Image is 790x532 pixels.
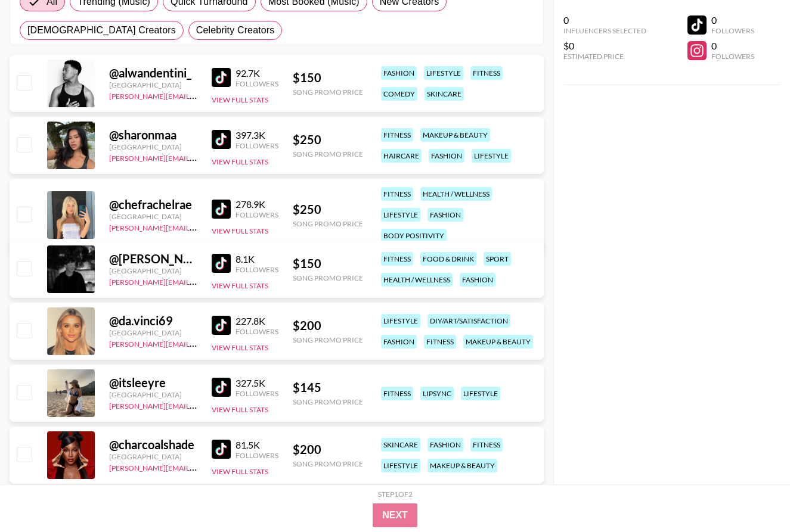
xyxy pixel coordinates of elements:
[563,40,646,52] div: $0
[109,142,197,151] div: [GEOGRAPHIC_DATA]
[420,252,476,266] div: food & drink
[293,202,363,217] div: $ 250
[470,438,503,452] div: fitness
[293,219,363,228] div: Song Promo Price
[212,378,231,397] img: TikTok
[109,375,197,390] div: @ itsleeyre
[109,390,197,399] div: [GEOGRAPHIC_DATA]
[212,440,231,459] img: TikTok
[212,200,231,219] img: TikTok
[293,459,363,468] div: Song Promo Price
[293,150,363,158] div: Song Promo Price
[109,461,286,472] a: [PERSON_NAME][EMAIL_ADDRESS][DOMAIN_NAME]
[293,442,363,457] div: $ 200
[381,387,413,400] div: fitness
[463,335,533,349] div: makeup & beauty
[461,387,500,400] div: lifestyle
[212,68,231,87] img: TikTok
[711,52,754,61] div: Followers
[212,254,231,273] img: TikTok
[381,208,420,222] div: lifestyle
[563,52,646,61] div: Estimated Price
[109,452,197,461] div: [GEOGRAPHIC_DATA]
[109,266,197,275] div: [GEOGRAPHIC_DATA]
[109,212,197,221] div: [GEOGRAPHIC_DATA]
[381,252,413,266] div: fitness
[236,67,278,79] div: 92.7K
[212,95,268,104] button: View Full Stats
[212,316,231,335] img: TikTok
[381,87,417,101] div: comedy
[563,14,646,26] div: 0
[109,328,197,337] div: [GEOGRAPHIC_DATA]
[470,66,503,80] div: fitness
[429,149,464,163] div: fashion
[373,503,417,527] button: Next
[730,472,776,518] iframe: Drift Widget Chat Controller
[711,40,754,52] div: 0
[109,80,197,89] div: [GEOGRAPHIC_DATA]
[109,437,197,452] div: @ charcoalshade
[27,23,176,38] span: [DEMOGRAPHIC_DATA] Creators
[236,451,278,460] div: Followers
[236,265,278,274] div: Followers
[484,252,511,266] div: sport
[109,127,197,142] div: @ sharonmaa
[196,23,275,38] span: Celebrity Creators
[424,66,463,80] div: lifestyle
[293,256,363,271] div: $ 150
[381,229,447,242] div: body positivity
[109,337,342,349] a: [PERSON_NAME][EMAIL_ADDRESS][PERSON_NAME][DOMAIN_NAME]
[293,397,363,406] div: Song Promo Price
[212,405,268,414] button: View Full Stats
[381,438,420,452] div: skincare
[563,26,646,35] div: Influencers Selected
[427,438,463,452] div: fashion
[427,459,497,472] div: makeup & beauty
[425,87,464,101] div: skincare
[293,70,363,85] div: $ 150
[236,389,278,398] div: Followers
[236,253,278,265] div: 8.1K
[427,208,463,222] div: fashion
[427,314,510,328] div: diy/art/satisfaction
[293,335,363,344] div: Song Promo Price
[381,128,413,142] div: fitness
[109,313,197,328] div: @ da.vinci69
[381,314,420,328] div: lifestyle
[236,129,278,141] div: 397.3K
[381,149,422,163] div: haircare
[711,26,754,35] div: Followers
[212,281,268,290] button: View Full Stats
[236,141,278,150] div: Followers
[711,14,754,26] div: 0
[236,439,278,451] div: 81.5K
[420,387,454,400] div: lipsync
[236,377,278,389] div: 327.5K
[420,187,492,201] div: health / wellness
[424,335,456,349] div: fitness
[236,79,278,88] div: Followers
[212,467,268,476] button: View Full Stats
[472,149,511,163] div: lifestyle
[212,226,268,235] button: View Full Stats
[109,89,286,101] a: [PERSON_NAME][EMAIL_ADDRESS][DOMAIN_NAME]
[109,399,342,410] a: [PERSON_NAME][EMAIL_ADDRESS][PERSON_NAME][DOMAIN_NAME]
[381,66,417,80] div: fashion
[109,66,197,80] div: @ alwandentini_
[212,343,268,352] button: View Full Stats
[381,459,420,472] div: lifestyle
[109,197,197,212] div: @ chefrachelrae
[212,130,231,149] img: TikTok
[293,132,363,147] div: $ 250
[109,251,197,266] div: @ [PERSON_NAME].jovenin
[460,273,495,287] div: fashion
[109,151,342,163] a: [PERSON_NAME][EMAIL_ADDRESS][PERSON_NAME][DOMAIN_NAME]
[236,210,278,219] div: Followers
[109,221,342,232] a: [PERSON_NAME][EMAIL_ADDRESS][PERSON_NAME][DOMAIN_NAME]
[236,315,278,327] div: 227.8K
[381,187,413,201] div: fitness
[212,157,268,166] button: View Full Stats
[236,327,278,336] div: Followers
[293,88,363,97] div: Song Promo Price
